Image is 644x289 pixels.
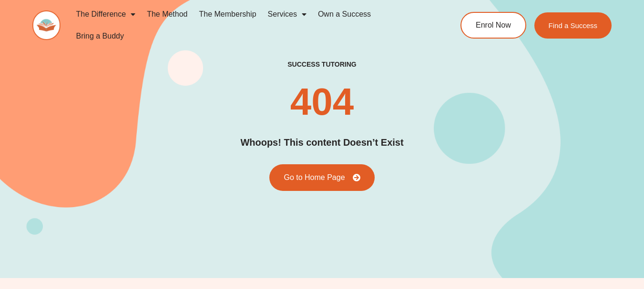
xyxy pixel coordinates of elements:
span: Go to Home Page [284,174,345,181]
a: The Membership [194,3,262,25]
a: The Difference [70,3,141,25]
a: Own a Success [312,3,377,25]
a: The Method [141,3,193,25]
a: Go to Home Page [269,164,374,191]
span: Enrol Now [476,21,511,29]
a: Services [262,3,312,25]
a: Find a Success [534,12,612,39]
h2: success tutoring [287,60,356,69]
span: Find a Success [549,22,598,29]
a: Bring a Buddy [70,25,130,47]
h2: Whoops! This content Doesn’t Exist [240,135,403,150]
h2: 404 [290,83,354,121]
nav: Menu [70,3,427,47]
a: Enrol Now [460,12,526,39]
